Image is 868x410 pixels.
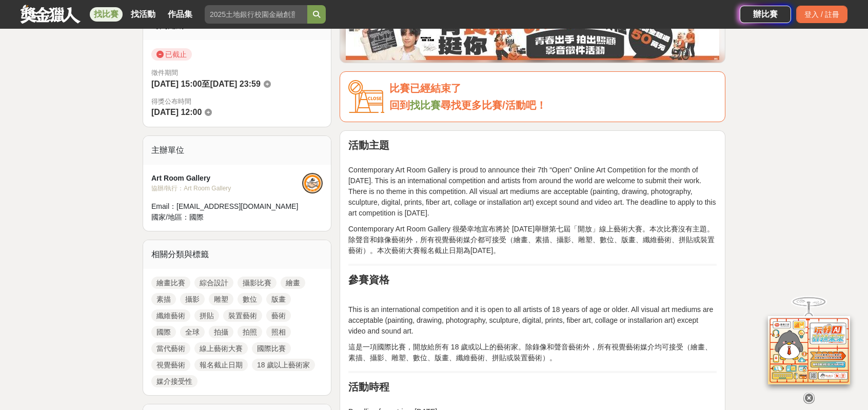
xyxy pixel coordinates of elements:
a: 纖維藝術 [151,309,190,322]
input: 2025土地銀行校園金融創意挑戰賽：從你出發 開啟智慧金融新頁 [205,5,307,24]
a: 視覺藝術 [151,359,190,371]
span: 至 [202,80,210,88]
img: 35ad34ac-3361-4bcf-919e-8d747461931d.jpg [346,14,719,60]
span: 得獎公布時間 [151,96,323,107]
a: 找活動 [127,7,160,22]
a: 拼貼 [194,309,219,322]
span: [DATE] 12:00 [151,108,202,116]
a: 素描 [151,293,176,305]
a: 拍照 [238,326,262,338]
a: 線上藝術大賽 [194,342,248,355]
div: Email： [EMAIL_ADDRESS][DOMAIN_NAME] [151,201,302,212]
a: 照相 [266,326,291,338]
span: [DATE] 15:00 [151,80,202,88]
a: 攝影比賽 [238,277,277,289]
a: 雕塑 [209,293,233,305]
a: 繪畫比賽 [151,277,190,289]
span: 國家/地區： [151,213,189,221]
strong: 參賽資格 [348,274,389,285]
p: 這是一項國際比賽，開放給所有 18 歲或以上的藝術家。除錄像和聲音藝術外，所有視覺藝術媒介均可接受（繪畫、素描、攝影、雕塑、數位、版畫、纖維藝術、拼貼或裝置藝術）。 [348,342,717,363]
span: 回到 [389,100,410,111]
a: 報名截止日期 [194,359,248,371]
a: 裝置藝術 [223,309,262,322]
a: 攝影 [180,293,205,305]
div: 主辦單位 [143,136,331,165]
a: 18 歲以上藝術家 [252,359,315,371]
img: Icon [348,80,384,113]
a: 媒介接受性 [151,375,198,387]
div: Art Room Gallery [151,173,302,184]
span: 尋找更多比賽/活動吧！ [441,100,546,111]
a: 數位 [238,293,262,305]
a: 找比賽 [410,100,441,111]
a: 辦比賽 [740,6,791,23]
p: Contemporary Art Room Gallery 很榮幸地宣布將於 [DATE]舉辦第七屆「開放」線上藝術大賽。本次比賽沒有主題。除聲音和錄像藝術外，所有視覺藝術媒介都可接受（繪畫、素... [348,224,717,256]
a: 作品集 [164,7,196,22]
span: 徵件期間 [151,69,178,76]
div: 協辦/執行： Art Room Gallery [151,184,302,193]
strong: 活動時程 [348,381,389,393]
img: d2146d9a-e6f6-4337-9592-8cefde37ba6b.png [768,316,850,384]
a: 拍攝 [209,326,233,338]
div: 登入 / 註冊 [796,6,847,23]
a: 繪畫 [281,277,305,289]
a: 國際比賽 [252,342,291,355]
p: Contemporary Art Room Gallery is proud to announce their 7th “Open” Online Art Competition for th... [348,154,717,219]
a: 全球 [180,326,205,338]
strong: 活動主題 [348,140,389,151]
p: This is an international competition and it is open to all artists of 18 years of age or older. A... [348,304,717,337]
div: 相關分類與標籤 [143,240,331,269]
a: 綜合設計 [194,277,233,289]
span: [DATE] 23:59 [210,80,260,88]
a: 藝術 [266,309,291,322]
span: 已截止 [151,48,192,61]
a: 版畫 [266,293,291,305]
span: 國際 [189,213,204,221]
a: 國際 [151,326,176,338]
a: 找比賽 [90,7,123,22]
div: 比賽已經結束了 [389,80,717,97]
a: 當代藝術 [151,342,190,355]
